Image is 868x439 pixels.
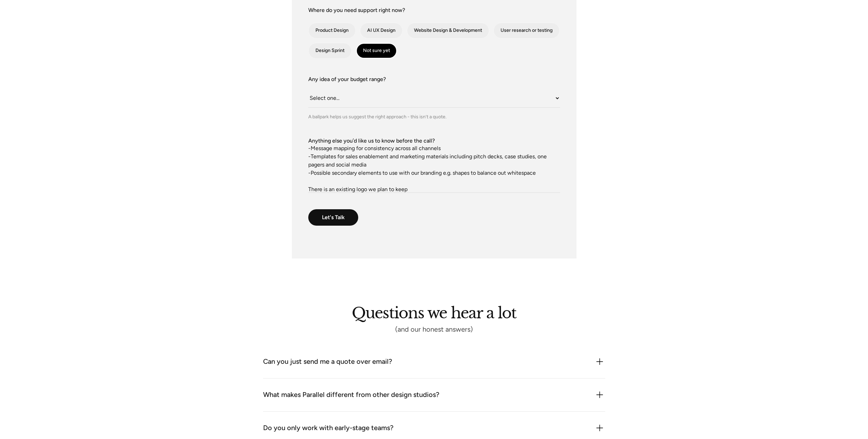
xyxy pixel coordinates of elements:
div: (and our honest answers) [352,327,517,331]
label: Where do you need support right now? [308,6,560,14]
div: Do you only work with early-stage teams? [263,423,393,434]
div: A ballpark helps us suggest the right approach - this isn’t a quote. [308,113,560,120]
label: Anything else you’d like us to know before the call? [308,137,560,145]
h2: Questions we hear a lot [352,308,517,323]
label: Any idea of your budget range? [308,75,560,83]
div: What makes Parallel different from other design studios? [263,389,439,400]
div: Can you just send me a quote over email? [263,356,392,367]
input: Let's Talk [308,209,358,226]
